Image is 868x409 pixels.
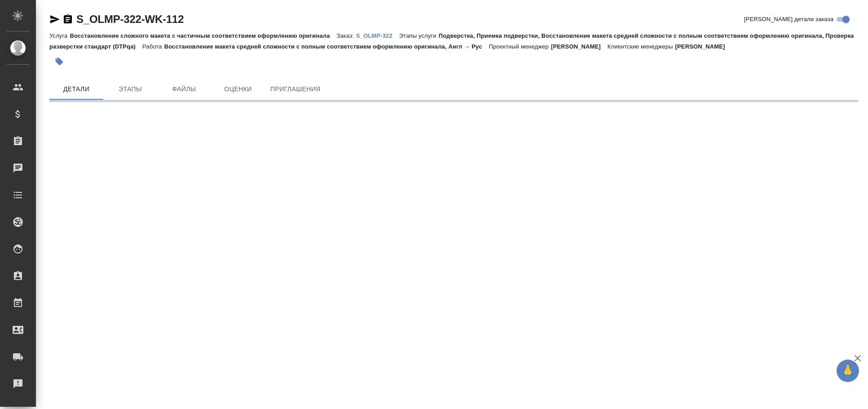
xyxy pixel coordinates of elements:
p: S_OLMP-322 [356,32,399,39]
p: Услуга [49,32,70,39]
span: Приглашения [270,84,321,95]
p: Проектный менеджер [489,43,551,50]
span: [PERSON_NAME] детали заказа [744,15,833,24]
span: Детали [55,84,98,95]
span: Этапы [109,84,152,95]
a: S_OLMP-322-WK-112 [76,13,184,25]
span: 🙏 [840,361,855,380]
p: Клиентские менеджеры [608,43,675,50]
p: Работа [142,43,164,50]
p: [PERSON_NAME] [675,43,732,50]
p: Этапы услуги [399,32,439,39]
p: Восстановление макета средней сложности с полным соответствием оформлению оригинала, Англ → Рус [164,43,489,50]
span: Оценки [216,84,260,95]
button: Скопировать ссылку [62,14,73,25]
button: Добавить тэг [49,52,69,71]
button: 🙏 [837,360,859,382]
p: [PERSON_NAME] [551,43,608,50]
p: Восстановление сложного макета с частичным соответствием оформлению оригинала [70,32,336,39]
span: Файлы [163,84,206,95]
p: Подверстка, Приемка подверстки, Восстановление макета средней сложности с полным соответствием оф... [49,32,854,50]
button: Скопировать ссылку для ЯМессенджера [49,14,60,25]
p: Заказ: [337,32,356,39]
a: S_OLMP-322 [356,31,399,39]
